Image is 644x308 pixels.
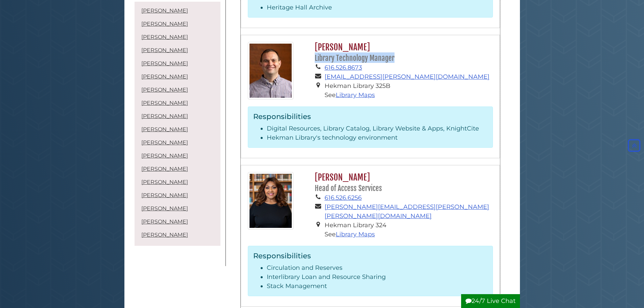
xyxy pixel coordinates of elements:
[141,192,188,198] a: [PERSON_NAME]
[325,64,362,71] a: 616.526.8673
[248,172,293,230] img: Carla_Hotz_125x160v2.jpg
[141,21,188,27] a: [PERSON_NAME]
[461,294,520,308] button: 24/7 Live Chat
[141,113,188,119] a: [PERSON_NAME]
[141,232,188,238] a: [PERSON_NAME]
[141,179,188,185] a: [PERSON_NAME]
[336,91,375,99] a: Library Maps
[267,124,487,133] li: Digital Resources, Library Catalog, Library Website & Apps, KnightCite
[141,152,188,159] a: [PERSON_NAME]
[267,133,487,142] li: Hekman Library's technology environment
[267,263,487,273] li: Circulation and Reserves
[253,251,487,260] h3: Responsibilities
[325,194,362,202] a: 616.526.6256
[267,282,487,291] li: Stack Management
[325,203,489,220] a: [PERSON_NAME][EMAIL_ADDRESS][PERSON_NAME][PERSON_NAME][DOMAIN_NAME]
[336,231,375,238] a: Library Maps
[141,73,188,80] a: [PERSON_NAME]
[141,34,188,40] a: [PERSON_NAME]
[141,205,188,212] a: [PERSON_NAME]
[141,7,188,14] a: [PERSON_NAME]
[267,273,487,282] li: Interlibrary Loan and Resource Sharing
[253,112,487,121] h3: Responsibilities
[325,81,493,91] li: Hekman Library 325B
[267,3,487,12] li: Heritage Hall Archive
[315,184,382,193] small: Head of Access Services
[141,126,188,133] a: [PERSON_NAME]
[141,139,188,146] a: [PERSON_NAME]
[141,100,188,106] a: [PERSON_NAME]
[325,221,493,239] li: Hekman Library 324 See
[325,91,493,100] li: See
[141,60,188,67] a: [PERSON_NAME]
[141,218,188,225] a: [PERSON_NAME]
[141,47,188,53] a: [PERSON_NAME]
[141,166,188,172] a: [PERSON_NAME]
[315,54,395,63] small: Library Technology Manager
[626,142,642,149] a: Back to Top
[248,42,293,99] img: brian_holda_125x160.jpg
[311,42,493,63] h2: [PERSON_NAME]
[141,87,188,93] a: [PERSON_NAME]
[325,73,490,80] a: [EMAIL_ADDRESS][PERSON_NAME][DOMAIN_NAME]
[311,172,493,193] h2: [PERSON_NAME]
